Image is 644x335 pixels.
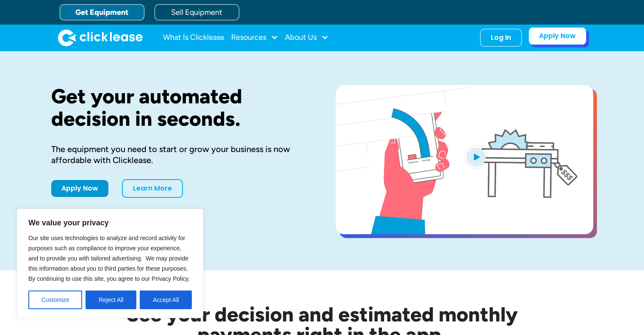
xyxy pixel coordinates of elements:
[51,180,108,197] a: Apply Now
[140,291,192,309] button: Accept All
[28,218,192,228] p: We value your privacy
[28,291,82,309] button: Customize
[58,29,143,46] img: Clicklease logo
[122,179,183,198] a: Learn More
[491,33,511,42] div: Log In
[464,145,487,169] img: Blue play button logo on a light blue circular background
[336,85,593,234] a: open lightbox
[285,29,329,46] div: About Us
[51,85,309,130] h1: Get your automated decision in seconds.
[163,29,224,46] a: What Is Clicklease
[155,4,239,20] a: Sell Equipment
[86,291,136,309] button: Reject All
[58,29,143,46] a: home
[17,209,203,318] div: We value your privacy
[231,29,278,46] div: Resources
[60,4,144,20] a: Get Equipment
[528,27,586,45] a: Apply Now
[51,144,309,166] div: The equipment you need to start or grow your business is now affordable with Clicklease.
[28,235,190,282] span: Our site uses technologies to analyze and record activity for purposes such as compliance to impr...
